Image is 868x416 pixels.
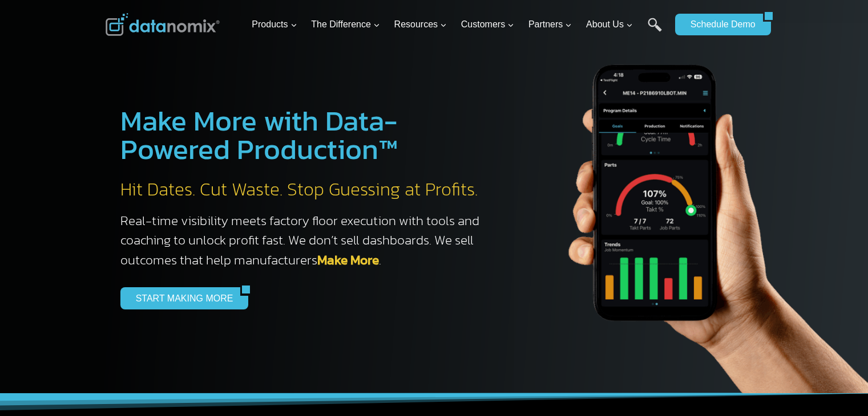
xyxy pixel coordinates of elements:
a: Search [648,18,662,43]
h3: Real-time visibility meets factory floor execution with tools and coaching to unlock profit fast.... [120,211,491,270]
span: The Difference [311,17,380,32]
a: Make More [317,250,379,270]
h1: Make More with Data-Powered Production™ [120,107,491,164]
iframe: Chat Widget [811,361,868,416]
img: Datanomix [106,13,220,36]
span: Resources [394,17,447,32]
h2: Hit Dates. Cut Waste. Stop Guessing at Profits. [120,178,491,202]
span: Partners [528,17,572,32]
nav: Primary Navigation [247,6,669,43]
span: About Us [586,17,633,32]
a: START MAKING MORE [120,287,241,309]
span: Products [252,17,297,32]
span: Customers [461,17,514,32]
a: Schedule Demo [675,14,763,35]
